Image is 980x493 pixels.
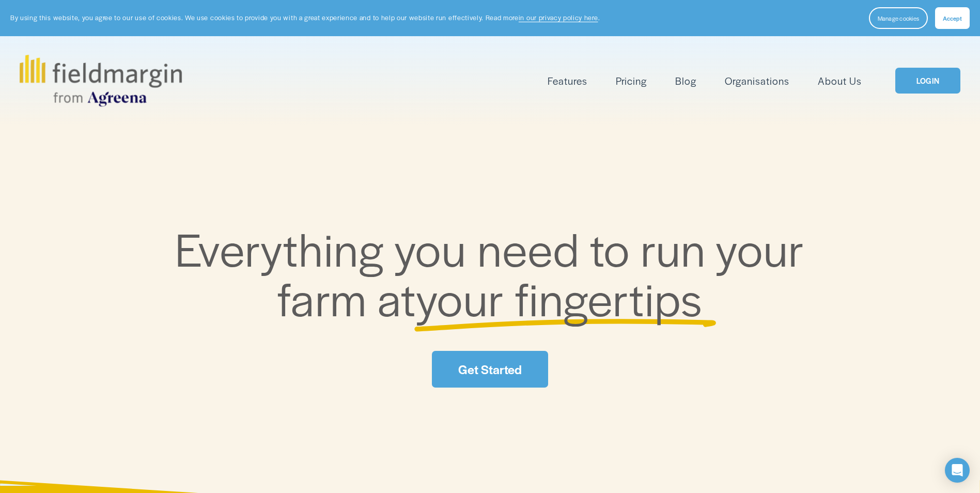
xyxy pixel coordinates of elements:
[945,458,970,483] div: Open Intercom Messenger
[725,72,789,89] a: Organisations
[432,351,548,388] a: Get Started
[869,7,928,29] button: Manage cookies
[175,215,815,330] span: Everything you need to run your farm at
[548,72,587,89] a: folder dropdown
[943,14,962,22] span: Accept
[20,55,182,106] img: fieldmargin.com
[416,265,703,330] span: your fingertips
[675,72,696,89] a: Blog
[895,68,960,94] a: LOGIN
[548,73,587,88] span: Features
[935,7,970,29] button: Accept
[818,72,862,89] a: About Us
[10,13,600,23] p: By using this website, you agree to our use of cookies. We use cookies to provide you with a grea...
[616,72,647,89] a: Pricing
[519,13,598,22] a: in our privacy policy here
[878,14,919,22] span: Manage cookies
